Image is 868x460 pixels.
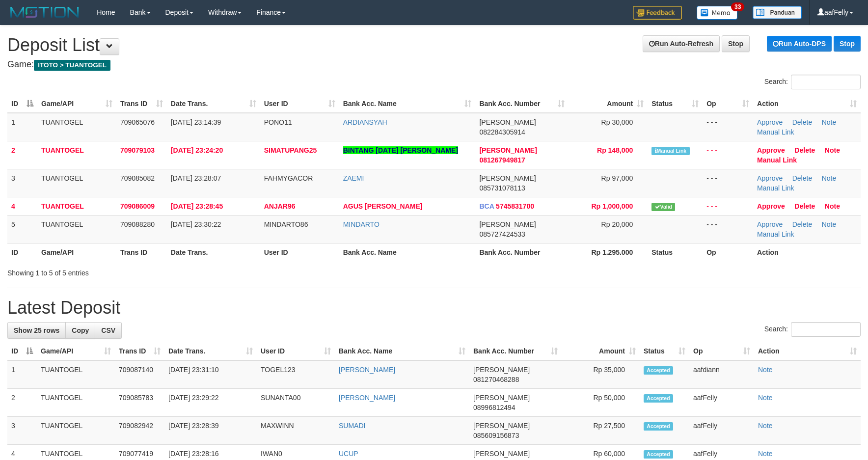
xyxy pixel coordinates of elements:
td: TUANTOGEL [37,197,116,215]
td: TUANTOGEL [37,113,116,141]
span: 709086009 [120,202,155,210]
td: - - - [703,141,753,169]
a: Manual Link [757,156,797,164]
th: ID [7,243,37,261]
td: aafFelly [689,389,754,417]
span: FAHMYGACOR [264,174,313,182]
span: SIMATUPANG25 [264,146,317,154]
a: Stop [722,35,750,52]
th: User ID: activate to sort column ascending [260,95,339,113]
a: [PERSON_NAME] [339,394,395,402]
a: Note [758,394,773,402]
span: Copy 08996812494 to clipboard [473,404,515,411]
span: [PERSON_NAME] [479,220,536,228]
span: 709065076 [120,118,155,126]
a: Run Auto-DPS [767,36,832,52]
td: 1 [7,360,37,389]
span: Copy 085609156873 to clipboard [473,432,519,439]
th: User ID [260,243,339,261]
th: Bank Acc. Name [339,243,476,261]
span: 709079103 [120,146,155,154]
a: Delete [792,174,812,182]
span: Copy 085731078113 to clipboard [479,184,525,192]
th: Game/API: activate to sort column ascending [37,342,115,360]
td: SUNANTA00 [257,389,335,417]
td: - - - [703,169,753,197]
img: MOTION_logo.png [7,5,82,20]
span: 709088280 [120,220,155,228]
a: UCUP [339,450,358,458]
th: Trans ID: activate to sort column ascending [115,342,164,360]
td: Rp 50,000 [562,389,640,417]
td: 1 [7,113,37,141]
a: Note [822,118,837,126]
span: Accepted [644,422,673,431]
a: MINDARTO [343,220,380,228]
td: [DATE] 23:31:10 [164,360,257,389]
a: Note [825,202,840,210]
th: ID: activate to sort column descending [7,342,37,360]
a: Approve [757,202,785,210]
td: TUANTOGEL [37,141,116,169]
td: 3 [7,169,37,197]
span: [PERSON_NAME] [473,450,530,458]
span: BCA [479,202,494,210]
span: [DATE] 23:14:39 [171,118,221,126]
span: Rp 30,000 [601,118,633,126]
a: Approve [757,118,783,126]
td: TUANTOGEL [37,215,116,243]
td: - - - [703,215,753,243]
span: [DATE] 23:30:22 [171,220,221,228]
span: Copy 081267949817 to clipboard [479,156,525,164]
span: Manually Linked [651,147,689,155]
div: Showing 1 to 5 of 5 entries [7,264,354,278]
span: [PERSON_NAME] [479,118,536,126]
span: 33 [731,2,744,11]
span: CSV [101,326,115,334]
img: Button%20Memo.svg [697,6,738,20]
th: Amount: activate to sort column ascending [562,342,640,360]
a: Note [822,220,837,228]
a: [PERSON_NAME] [339,366,395,374]
input: Search: [791,322,861,337]
span: [PERSON_NAME] [479,146,537,154]
td: - - - [703,197,753,215]
th: Bank Acc. Name: activate to sort column ascending [335,342,469,360]
span: Copy 082284305914 to clipboard [479,128,525,136]
th: Date Trans.: activate to sort column ascending [164,342,257,360]
span: Copy 085727424533 to clipboard [479,230,525,238]
span: [DATE] 23:28:07 [171,174,221,182]
a: Manual Link [757,128,794,136]
span: Accepted [644,394,673,403]
a: Manual Link [757,184,794,192]
td: 2 [7,389,37,417]
td: 709085783 [115,389,164,417]
th: Amount: activate to sort column ascending [569,95,648,113]
td: 4 [7,197,37,215]
td: TUANTOGEL [37,389,115,417]
a: Note [758,450,773,458]
input: Search: [791,75,861,89]
th: Bank Acc. Number: activate to sort column ascending [469,342,562,360]
td: Rp 35,000 [562,360,640,389]
span: Accepted [644,366,673,375]
span: Copy 081270468288 to clipboard [473,376,519,383]
a: Run Auto-Refresh [643,35,720,52]
th: Op: activate to sort column ascending [703,95,753,113]
span: 709085082 [120,174,155,182]
a: Manual Link [757,230,794,238]
a: AGUS [PERSON_NAME] [343,202,423,210]
span: [PERSON_NAME] [473,394,530,402]
span: Valid transaction [651,203,675,211]
th: Date Trans. [167,243,260,261]
span: [PERSON_NAME] [473,366,530,374]
th: Bank Acc. Number [475,243,569,261]
a: SUMADI [339,422,365,430]
a: Approve [757,174,783,182]
td: TUANTOGEL [37,169,116,197]
th: Rp 1.295.000 [569,243,648,261]
td: 2 [7,141,37,169]
img: panduan.png [753,6,802,19]
th: Action: activate to sort column ascending [754,342,861,360]
a: Note [758,366,773,374]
